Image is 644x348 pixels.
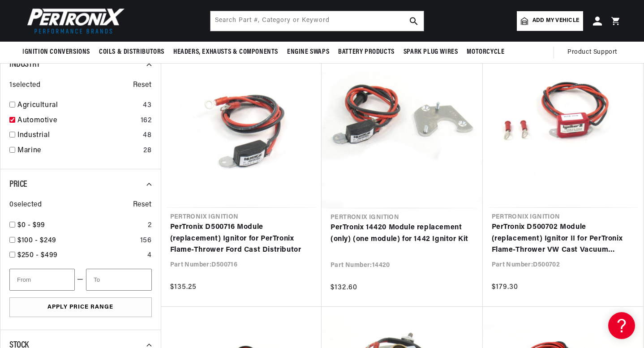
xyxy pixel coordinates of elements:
span: Product Support [567,47,617,57]
input: To [86,269,151,291]
button: Apply Price Range [9,297,152,318]
input: Search Part #, Category or Keyword [210,11,424,31]
span: Industry [9,60,40,69]
span: $100 - $249 [17,237,56,244]
a: PerTronix D500716 Module (replacement) Ignitor for PerTronix Flame-Thrower Ford Cast Distributor [170,222,313,256]
div: 162 [141,115,152,127]
a: PerTronix D500702 Module (replacement) Ignitor II for PerTronix Flame-Thrower VW Cast Vacuum Dist... [492,222,635,256]
summary: Headers, Exhausts & Components [169,42,283,63]
span: Price [9,180,27,189]
summary: Engine Swaps [283,42,334,63]
summary: Spark Plug Wires [399,42,463,63]
summary: Ignition Conversions [22,42,94,63]
summary: Coils & Distributors [94,42,169,63]
a: Industrial [17,130,139,142]
span: — [77,274,84,286]
summary: Motorcycle [462,42,509,63]
span: Battery Products [338,47,395,57]
span: Coils & Distributors [99,47,164,57]
button: search button [404,11,424,31]
summary: Product Support [567,42,622,63]
span: Headers, Exhausts & Components [173,47,278,57]
span: 1 selected [9,80,40,91]
a: Add my vehicle [517,11,583,31]
div: 43 [143,100,151,112]
span: Ignition Conversions [22,47,90,57]
img: Pertronix [22,5,125,36]
div: 2 [148,220,152,232]
div: 156 [140,235,152,247]
a: Marine [17,145,140,157]
summary: Battery Products [334,42,399,63]
span: Spark Plug Wires [404,47,458,57]
span: 0 selected [9,199,42,211]
a: PerTronix 14420 Module replacement (only) (one module) for 1442 Ignitor Kit [331,222,474,245]
span: Reset [133,80,152,91]
span: Motorcycle [467,47,504,57]
span: Reset [133,199,152,211]
span: Add my vehicle [532,17,579,25]
div: 28 [143,145,151,157]
input: From [9,269,75,291]
span: $250 - $499 [17,252,58,259]
div: 4 [147,250,152,262]
a: Automotive [17,115,137,127]
a: Agricultural [17,100,139,112]
span: $0 - $99 [17,222,45,229]
span: Engine Swaps [287,47,329,57]
div: 48 [143,130,151,142]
